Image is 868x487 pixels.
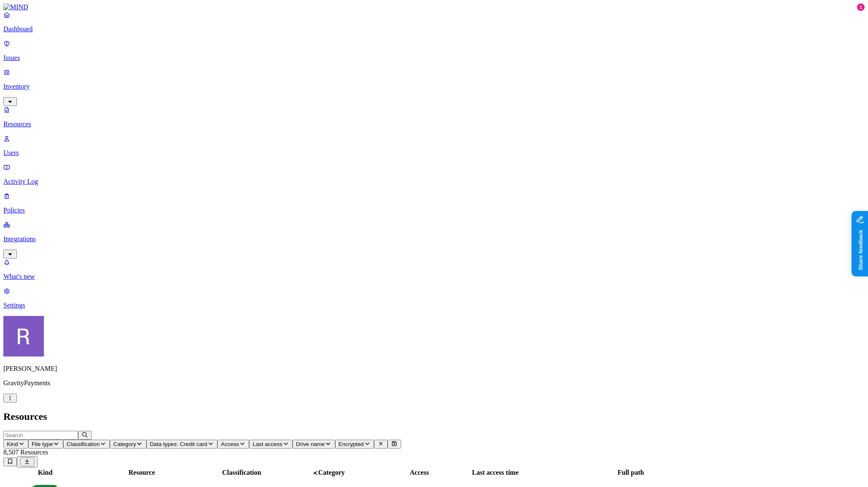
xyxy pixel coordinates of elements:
[3,235,865,243] p: Integrations
[3,192,865,214] a: Policies
[67,441,100,447] span: Classification
[3,221,865,257] a: Integrations
[3,273,865,280] p: What's new
[3,302,865,309] p: Settings
[198,469,285,476] div: Classification
[3,68,865,105] a: Inventory
[3,11,865,33] a: Dashboard
[113,441,136,447] span: Category
[7,441,18,447] span: Kind
[87,469,196,476] div: Resource
[3,163,865,185] a: Activity Log
[32,441,53,447] span: File type
[3,178,865,185] p: Activity Log
[318,469,345,476] span: Category
[3,3,28,11] img: MIND
[3,106,865,128] a: Resources
[524,469,738,476] div: Full path
[3,25,865,33] p: Dashboard
[296,441,325,447] span: Drive name
[150,441,207,447] span: Data types: Credit card
[3,40,865,62] a: Issues
[3,287,865,309] a: Settings
[857,3,865,11] div: 1
[3,431,78,440] input: Search
[3,365,865,373] p: [PERSON_NAME]
[3,3,865,11] a: MIND
[3,258,865,280] a: What's new
[3,54,865,62] p: Issues
[3,83,865,90] p: Inventory
[3,379,865,387] p: GravityPayments
[3,149,865,157] p: Users
[3,411,865,422] h2: Resources
[468,469,522,476] div: Last access time
[3,449,48,456] span: 8,507 Resources
[372,469,467,476] div: Access
[5,469,86,476] div: Kind
[252,441,282,447] span: Last access
[3,207,865,214] p: Policies
[3,120,865,128] p: Resources
[3,135,865,157] a: Users
[339,441,364,447] span: Encrypted
[221,441,239,447] span: Access
[3,316,44,356] img: Rich Thompson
